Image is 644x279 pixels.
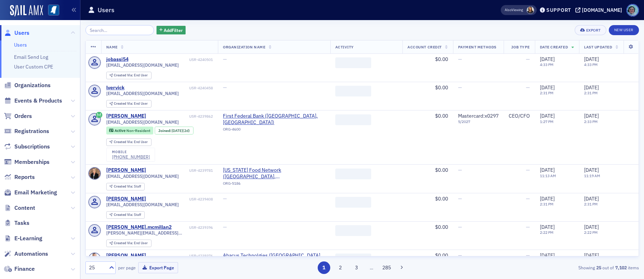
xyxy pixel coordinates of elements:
[435,224,448,230] span: $0.00
[584,44,612,49] span: Last Updated
[147,254,213,258] div: USR-4239376
[114,241,134,245] span: Created Via :
[4,29,29,37] a: Users
[540,224,555,230] span: [DATE]
[4,97,62,105] a: Events & Products
[14,112,32,120] span: Orders
[14,127,49,135] span: Registrations
[114,73,134,77] span: Created Via :
[318,261,330,274] button: 1
[335,57,371,68] span: ‌
[458,56,462,62] span: —
[114,184,134,189] span: Created Via :
[4,265,35,273] a: Finance
[435,195,448,202] span: $0.00
[43,5,59,17] a: View Homepage
[223,195,227,202] span: —
[546,7,571,13] div: Support
[106,56,129,63] div: jobassi54
[223,181,325,188] div: ORG-5186
[109,128,150,133] a: Active Non-Resident
[106,230,213,236] span: [PERSON_NAME][EMAIL_ADDRESS][DOMAIN_NAME]
[4,189,57,197] a: Email Marketing
[335,254,371,264] span: ‌
[458,167,462,173] span: —
[381,261,393,274] button: 285
[106,211,145,219] div: Created Via: Staff
[540,90,554,95] time: 2:31 PM
[223,167,325,180] a: [US_STATE] Food Network ([GEOGRAPHIC_DATA], [GEOGRAPHIC_DATA])
[106,85,125,91] a: lvervick
[4,250,48,258] a: Automations
[106,224,172,231] div: [PERSON_NAME].mcmillan2
[106,127,154,134] div: Active: Active: Non-Resident
[223,167,325,180] span: Mississippi Food Network (Jackson, MS)
[14,173,35,181] span: Reports
[114,140,148,144] div: End User
[14,54,48,60] a: Email Send Log
[112,154,150,160] a: [PHONE_NUMBER]
[14,158,50,166] span: Memberships
[540,113,555,119] span: [DATE]
[526,167,530,173] span: —
[458,44,496,49] span: Payment Methods
[335,197,371,208] span: ‌
[106,62,179,68] span: [EMAIL_ADDRESS][DOMAIN_NAME]
[106,174,179,179] span: [EMAIL_ADDRESS][DOMAIN_NAME]
[584,113,599,119] span: [DATE]
[540,230,554,235] time: 2:22 PM
[595,264,602,271] strong: 25
[172,128,183,133] span: [DATE]
[106,240,151,247] div: Created Via: End User
[609,25,639,35] a: New User
[459,264,639,271] div: Showing out of items
[626,4,639,16] span: Profile
[335,169,371,179] span: ‌
[106,196,146,202] a: [PERSON_NAME]
[14,235,42,242] span: E-Learning
[540,62,554,67] time: 4:33 PM
[223,84,227,91] span: —
[114,74,148,77] div: End User
[106,138,151,146] div: Created Via: End User
[435,252,448,259] span: $0.00
[114,212,134,217] span: Created Via :
[223,56,227,62] span: —
[14,204,35,212] span: Content
[367,264,377,271] span: …
[575,25,606,35] button: Export
[435,113,448,119] span: $0.00
[223,224,227,230] span: —
[509,113,530,119] div: CEO/CFO
[435,56,448,62] span: $0.00
[114,102,148,106] div: End User
[526,224,530,230] span: —
[14,81,51,89] span: Organizations
[147,114,213,119] div: USR-4239862
[584,224,599,230] span: [DATE]
[106,113,146,119] a: [PERSON_NAME]
[223,127,325,134] div: ORG-4600
[106,44,118,49] span: Name
[435,84,448,91] span: $0.00
[14,219,29,227] span: Tasks
[335,225,371,236] span: ‌
[407,44,442,49] span: Account Credit
[130,57,213,62] div: USR-4240501
[582,7,622,13] div: [DOMAIN_NAME]
[158,128,172,133] span: Joined :
[4,143,50,151] a: Subscriptions
[526,56,530,62] span: —
[4,204,35,212] a: Content
[106,202,179,207] span: [EMAIL_ADDRESS][DOMAIN_NAME]
[112,150,150,154] div: mobile
[614,264,628,271] strong: 7,102
[584,90,598,95] time: 2:31 PM
[114,213,141,217] div: Staff
[14,265,35,273] span: Finance
[584,56,599,62] span: [DATE]
[89,264,105,271] div: 25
